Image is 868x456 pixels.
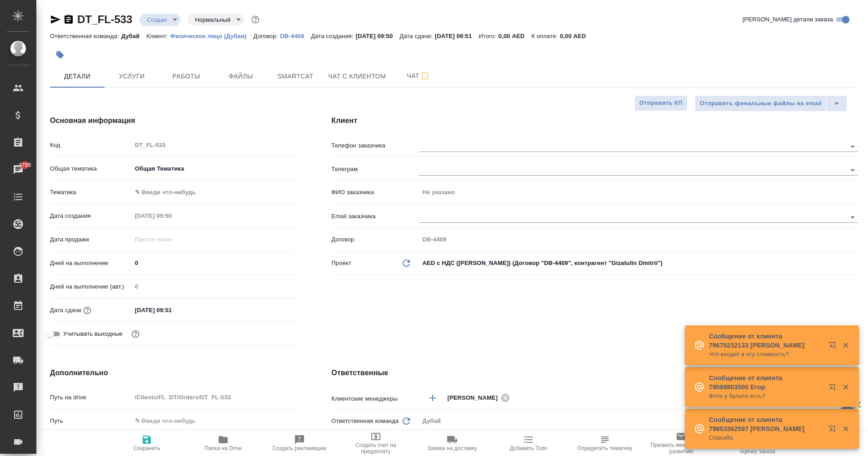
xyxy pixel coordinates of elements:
button: Добавить Todo [490,431,567,456]
button: Создать рекламацию [261,431,338,456]
p: Дата сдачи [50,306,81,315]
span: Услуги [110,71,154,82]
p: ФИО заказчика [331,188,419,197]
button: Open [846,140,859,153]
p: Путь на drive [50,393,132,402]
input: Пустое поле [419,233,858,246]
span: [PERSON_NAME] детали заказа [743,15,833,24]
input: Пустое поле [132,138,295,152]
div: split button [695,95,847,112]
span: [PERSON_NAME] [447,393,503,402]
p: Что входит в эту стоимость? [709,350,823,359]
p: Дней на выполнение (авт.) [50,282,132,291]
button: Призвать менеджера по развитию [643,431,719,456]
button: Если добавить услуги и заполнить их объемом, то дата рассчитается автоматически [81,304,93,316]
p: Дубай [121,33,147,39]
p: Дата сдачи: [399,33,434,39]
input: ✎ Введи что-нибудь [132,256,295,270]
input: Пустое поле [132,233,211,246]
button: Добавить тэг [50,45,70,65]
input: Пустое поле [132,280,295,293]
button: Open [846,164,859,177]
input: Пустое поле [132,209,211,222]
h4: Ответственные [331,368,858,378]
button: Выбери, если сб и вс нужно считать рабочими днями для выполнения заказа. [130,328,141,340]
p: Дней на выполнение [50,259,132,268]
div: AED c НДС ([PERSON_NAME]) (Договор "DB-4409", контрагент "Gizatulin Dmitrii") [419,255,858,271]
p: Код [50,141,132,150]
button: Open [846,211,859,224]
button: Отправить КП [634,95,688,111]
p: Дата создания [50,211,132,221]
button: Открыть в новой вкладке [823,378,845,400]
p: Email заказчика [331,212,419,221]
p: Фото у булата есть? [709,392,823,401]
button: Папка на Drive [185,431,261,456]
span: Отправить КП [639,98,683,108]
button: Доп статусы указывают на важность/срочность заказа [249,14,261,25]
button: Заявка на доставку [414,431,490,456]
p: Дата создания: [311,33,355,39]
h4: Основная информация [50,115,295,126]
div: Создан [188,14,244,26]
p: Сообщение от клиента 79670232133 [PERSON_NAME] [709,332,823,350]
p: Сообщение от клиента 79099803500 Егор [709,373,823,392]
a: 3785 [2,158,34,181]
h4: Дополнительно [50,368,295,378]
span: Создать рекламацию [273,445,327,451]
span: Учитывать выходные [63,329,123,338]
p: Телеграм [331,165,419,174]
span: Файлы [219,71,263,82]
span: Создать счет на предоплату [343,442,409,455]
span: Добавить Todo [510,445,547,451]
span: Чат [397,70,440,82]
span: Определить тематику [577,445,632,451]
p: Телефон заказчика [331,141,419,150]
p: Договор: [254,33,280,39]
p: Клиент: [146,33,170,39]
p: Общая тематика [50,164,132,173]
button: Создан [144,16,170,24]
button: Скопировать ссылку [63,14,74,25]
a: Физическое лицо (Дубаи) [170,32,254,39]
p: Клиентские менеджеры [331,394,419,403]
div: Дубай [419,413,858,429]
span: Сохранить [133,445,160,451]
a: DB-4409 [280,32,311,39]
button: Закрыть [836,425,855,433]
input: ✎ Введи что-нибудь [132,304,211,317]
input: Пустое поле [419,186,858,199]
button: Открыть в новой вкладке [823,336,845,358]
input: ✎ Введи что-нибудь [132,414,295,427]
span: Папка на Drive [205,445,242,451]
p: Договор [331,235,419,244]
span: Smartcat [274,71,317,82]
p: Итого: [479,33,498,39]
button: Отправить финальные файлы на email [695,95,827,112]
p: Путь [50,417,132,426]
button: Закрыть [836,341,855,349]
button: Сохранить [109,431,185,456]
button: Открыть в новой вкладке [823,420,845,441]
p: Ответственная команда: [50,33,121,39]
button: Закрыть [836,383,855,391]
p: 0,00 AED [499,33,531,39]
div: Общая Тематика [132,161,295,177]
p: [DATE] 09:50 [356,33,400,39]
span: Детали [55,71,99,82]
p: Спасибо [709,433,823,442]
span: Призвать менеджера по развитию [649,442,714,455]
span: Отправить финальные файлы на email [700,98,822,109]
button: Скопировать ссылку для ЯМессенджера [50,14,61,25]
p: 0,00 AED [560,33,593,39]
p: Ответственная команда [331,417,399,426]
p: Сообщение от клиента 79853362597 [PERSON_NAME] [709,415,823,433]
div: ✎ Введи что-нибудь [135,188,284,197]
div: Создан [140,14,180,26]
button: Определить тематику [567,431,643,456]
div: ✎ Введи что-нибудь [132,185,295,200]
p: DB-4409 [280,33,311,39]
span: 3785 [13,161,36,170]
svg: Подписаться [419,71,430,82]
div: [PERSON_NAME] [447,392,513,403]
